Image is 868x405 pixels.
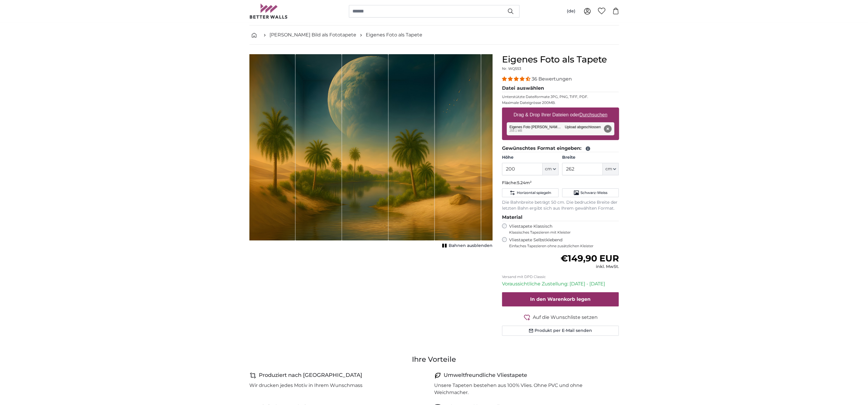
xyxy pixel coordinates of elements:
[502,292,619,306] button: In den Warenkorb legen
[502,54,619,65] h1: Eigenes Foto als Tapete
[434,382,614,396] p: Unsere Tapeten bestehen aus 100% Vlies. Ohne PVC und ohne Weichmacher.
[580,190,607,195] span: Schwarz-Weiss
[259,371,362,380] h4: Produziert nach [GEOGRAPHIC_DATA]
[249,54,492,250] div: 1 of 1
[269,31,356,38] a: [PERSON_NAME] Bild als Fototapete
[249,355,619,364] h3: Ihre Vorteile
[249,25,619,45] nav: breadcrumbs
[502,180,619,186] p: Fläche:
[562,6,580,17] button: (de)
[249,4,288,19] img: Betterwalls
[502,280,619,287] p: Voraussichtliche Zustellung: [DATE] - [DATE]
[605,166,612,172] span: cm
[560,253,619,264] span: €149,90 EUR
[440,242,492,250] button: Bahnen ausblenden
[560,264,619,270] div: inkl. MwSt.
[543,163,559,175] button: cm
[502,94,619,99] p: Unterstützte Dateiformate JPG, PNG, TIFF, PDF.
[502,85,619,92] legend: Datei auswählen
[502,76,532,82] span: 4.31 stars
[502,66,521,71] span: Nr. WQ553
[603,163,619,175] button: cm
[502,214,619,221] legend: Material
[502,274,619,279] p: Versand mit DPD Classic
[449,243,492,249] span: Bahnen ausblenden
[366,31,422,38] a: Eigenes Foto als Tapete
[562,188,619,197] button: Schwarz-Weiss
[516,190,551,195] span: Horizontal spiegeln
[533,314,598,321] span: Auf die Wunschliste setzen
[502,155,559,160] label: Höhe
[562,155,619,160] label: Breite
[517,180,532,185] span: 5.24m²
[249,382,362,389] p: Wir drucken jedes Motiv in Ihrem Wunschmass
[509,224,614,235] label: Vliestapete Klassisch
[509,237,619,248] label: Vliestapete Selbstklebend
[502,145,619,152] legend: Gewünschtes Format eingeben:
[502,314,619,321] button: Auf die Wunschliste setzen
[502,326,619,336] button: Produkt per E-Mail senden
[502,188,559,197] button: Horizontal spiegeln
[530,296,591,302] span: In den Warenkorb legen
[545,166,552,172] span: cm
[502,200,619,211] p: Die Bahnbreite beträgt 50 cm. Die bedruckte Breite der letzten Bahn ergibt sich aus Ihrem gewählt...
[579,112,607,117] u: Durchsuchen
[532,76,572,82] span: 36 Bewertungen
[444,371,527,380] h4: Umweltfreundliche Vliestapete
[509,244,619,248] span: Einfaches Tapezieren ohne zusätzlichen Kleister
[502,100,619,105] p: Maximale Dateigrösse 200MB.
[511,109,610,121] label: Drag & Drop Ihrer Dateien oder
[509,230,614,235] span: Klassisches Tapezieren mit Kleister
